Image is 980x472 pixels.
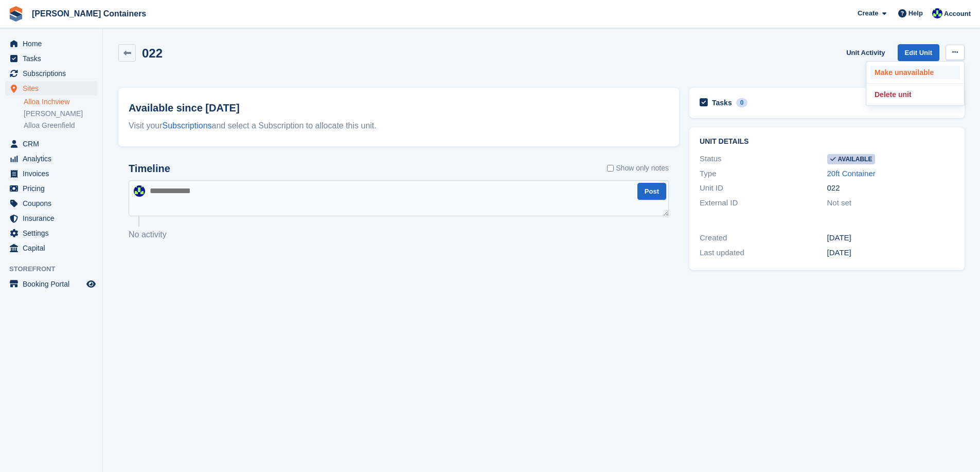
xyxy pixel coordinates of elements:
[827,247,954,259] div: [DATE]
[898,44,939,61] a: Edit Unit
[23,277,84,291] span: Booking Portal
[712,98,732,107] h2: Tasks
[23,211,84,225] span: Insurance
[23,166,84,181] span: Invoices
[28,5,150,22] a: [PERSON_NAME] Containers
[637,183,666,200] button: Post
[23,137,84,151] span: CRM
[24,97,97,107] a: Alloa Inchview
[870,66,960,79] a: Make unavailable
[23,196,84,211] span: Coupons
[134,185,145,197] img: Audra Whitelaw
[700,168,827,180] div: Type
[23,66,84,81] span: Subscriptions
[932,8,942,18] img: Audra Whitelaw
[5,241,97,255] a: menu
[827,169,876,178] a: 20ft Container
[5,226,97,240] a: menu
[9,264,102,274] span: Storefront
[842,44,889,61] a: Unit Activity
[5,137,97,151] a: menu
[23,152,84,166] span: Analytics
[5,36,97,51] a: menu
[23,51,84,66] span: Tasks
[23,241,84,255] span: Capital
[129,120,669,132] div: Visit your and select a Subscription to allocate this unit.
[23,81,84,96] span: Sites
[736,98,748,107] div: 0
[700,232,827,244] div: Created
[142,46,163,60] h2: 022
[908,8,923,18] span: Help
[870,88,960,101] a: Delete unit
[5,181,97,196] a: menu
[5,196,97,211] a: menu
[129,229,669,241] p: No activity
[827,232,954,244] div: [DATE]
[700,247,827,259] div: Last updated
[700,138,954,146] h2: Unit details
[944,9,971,19] span: Account
[24,121,97,130] a: Alloa Greenfield
[5,152,97,166] a: menu
[700,182,827,194] div: Unit ID
[5,277,97,291] a: menu
[858,8,878,18] span: Create
[129,100,669,116] h2: Available since [DATE]
[24,109,97,119] a: [PERSON_NAME]
[129,163,170,175] h2: Timeline
[5,166,97,181] a: menu
[85,278,97,290] a: Preview store
[827,154,876,164] span: Available
[700,197,827,209] div: External ID
[607,163,614,174] input: Show only notes
[5,66,97,81] a: menu
[23,181,84,196] span: Pricing
[5,211,97,225] a: menu
[23,36,84,51] span: Home
[5,81,97,96] a: menu
[827,197,954,209] div: Not set
[700,153,827,165] div: Status
[23,226,84,240] span: Settings
[827,182,954,194] div: 022
[163,121,212,130] a: Subscriptions
[5,51,97,66] a: menu
[8,6,24,22] img: stora-icon-8386f47178a22dfd0bd8f6a31ec36ba5ce8667c1dd55bd0f319d3a0aa187defe.svg
[607,163,669,174] label: Show only notes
